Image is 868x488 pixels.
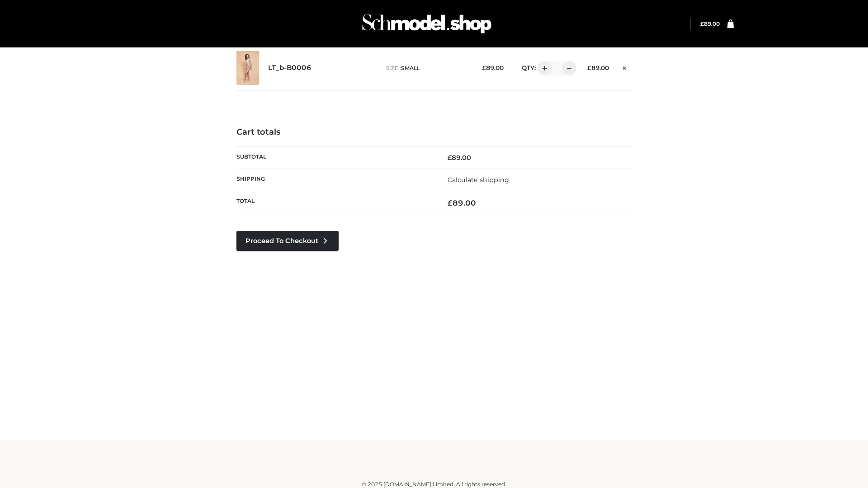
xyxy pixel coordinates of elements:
a: Proceed to Checkout [236,231,339,251]
span: £ [448,198,453,207]
th: Total [236,191,434,215]
th: Subtotal [236,146,434,169]
bdi: 89.00 [448,154,471,162]
span: £ [587,64,591,71]
h4: Cart totals [236,127,632,137]
a: Calculate shipping [448,176,509,184]
a: Remove this item [618,61,632,73]
p: size : [386,64,468,72]
span: £ [700,20,704,27]
bdi: 89.00 [700,20,720,27]
span: £ [482,64,486,71]
a: LT_b-B0006 [268,64,311,72]
span: SMALL [401,65,420,71]
div: QTY: [513,61,573,75]
a: £89.00 [700,20,720,27]
span: £ [448,154,452,162]
bdi: 89.00 [482,64,504,71]
bdi: 89.00 [587,64,609,71]
bdi: 89.00 [448,198,476,207]
img: Schmodel Admin 964 [359,6,495,42]
th: Shipping [236,169,434,191]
